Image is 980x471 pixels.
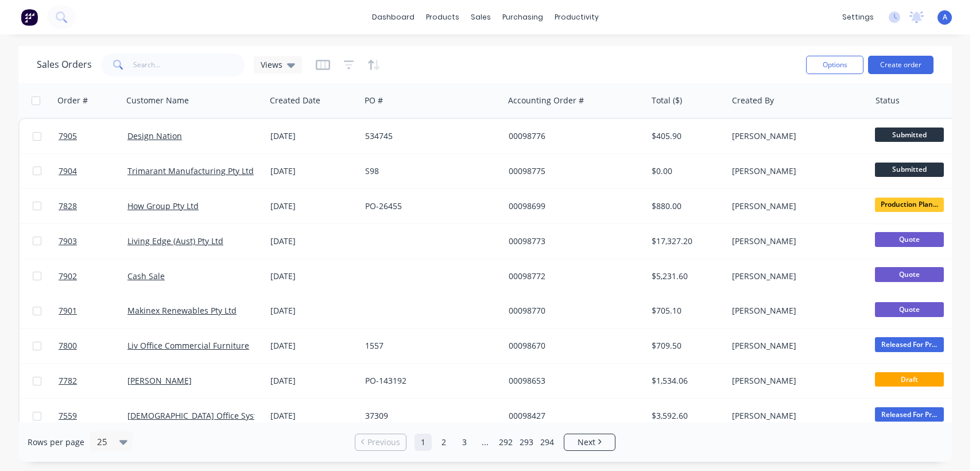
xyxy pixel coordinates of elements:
[59,329,127,363] a: 7800
[59,154,127,188] a: 7904
[270,410,356,422] div: [DATE]
[365,375,493,387] div: PO-143192
[652,165,719,177] div: $0.00
[127,271,165,281] a: Cash Sale
[59,340,77,352] span: 7800
[59,119,127,153] a: 7905
[59,364,127,398] a: 7782
[270,305,356,316] div: [DATE]
[652,305,719,316] div: $705.10
[270,271,356,282] div: [DATE]
[652,235,719,247] div: $17,327.20
[539,434,556,451] a: Page 294
[652,410,719,422] div: $3,592.60
[509,410,636,422] div: 00098427
[509,200,636,212] div: 00098699
[57,95,88,106] div: Order #
[365,130,493,142] div: 534745
[652,200,719,212] div: $880.00
[875,128,944,142] span: Submitted
[365,165,493,177] div: S98
[876,95,900,106] div: Status
[508,95,584,106] div: Accounting Order #
[875,407,944,422] span: Released For Pr...
[732,305,859,316] div: [PERSON_NAME]
[806,56,863,74] button: Options
[549,9,605,26] div: productivity
[270,95,320,106] div: Created Date
[59,259,127,294] a: 7902
[59,235,77,247] span: 7903
[420,9,465,26] div: products
[732,375,859,387] div: [PERSON_NAME]
[509,130,636,142] div: 00098776
[355,437,406,448] a: Previous page
[127,200,199,211] a: How Group Pty Ltd
[270,375,356,387] div: [DATE]
[732,165,859,177] div: [PERSON_NAME]
[365,340,493,352] div: 1557
[365,410,493,422] div: 37309
[367,437,400,448] span: Previous
[732,130,859,142] div: [PERSON_NAME]
[365,95,383,106] div: PO #
[127,165,254,176] a: Trimarant Manufacturing Pty Ltd
[875,302,944,316] span: Quote
[133,53,245,76] input: Search...
[127,305,237,316] a: Makinex Renewables Pty Ltd
[270,200,356,212] div: [DATE]
[875,163,944,177] span: Submitted
[59,294,127,328] a: 7901
[127,340,249,351] a: Liv Office Commercial Furniture
[732,410,859,422] div: [PERSON_NAME]
[127,235,223,246] a: Living Edge (Aust) Pty Ltd
[497,9,549,26] div: purchasing
[350,434,620,451] ul: Pagination
[652,130,719,142] div: $405.90
[59,375,77,387] span: 7782
[127,130,182,141] a: Design Nation
[270,235,356,247] div: [DATE]
[868,56,933,74] button: Create order
[59,399,127,433] a: 7559
[497,434,514,451] a: Page 292
[59,224,127,258] a: 7903
[270,340,356,352] div: [DATE]
[270,130,356,142] div: [DATE]
[435,434,452,451] a: Page 2
[415,434,432,451] a: Page 1 is your current page
[652,271,719,282] div: $5,231.60
[127,375,192,386] a: [PERSON_NAME]
[732,95,774,106] div: Created By
[732,200,859,212] div: [PERSON_NAME]
[652,340,719,352] div: $709.50
[28,437,84,448] span: Rows per page
[126,95,189,106] div: Customer Name
[59,165,77,177] span: 7904
[509,165,636,177] div: 00098775
[732,235,859,247] div: [PERSON_NAME]
[509,375,636,387] div: 00098653
[59,200,77,212] span: 7828
[732,271,859,282] div: [PERSON_NAME]
[875,198,944,212] span: Production Plan...
[21,9,38,26] img: Factory
[943,12,947,22] span: A
[652,375,719,387] div: $1,534.06
[564,437,615,448] a: Next page
[59,189,127,223] a: 7828
[37,59,92,70] h1: Sales Orders
[366,9,420,26] a: dashboard
[875,372,944,387] span: Draft
[270,165,356,177] div: [DATE]
[465,9,497,26] div: sales
[875,337,944,352] span: Released For Pr...
[509,340,636,352] div: 00098670
[456,434,473,451] a: Page 3
[261,59,282,71] span: Views
[127,410,273,421] a: [DEMOGRAPHIC_DATA] Office Systems
[59,271,77,282] span: 7902
[578,437,595,448] span: Next
[59,130,77,142] span: 7905
[652,95,682,106] div: Total ($)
